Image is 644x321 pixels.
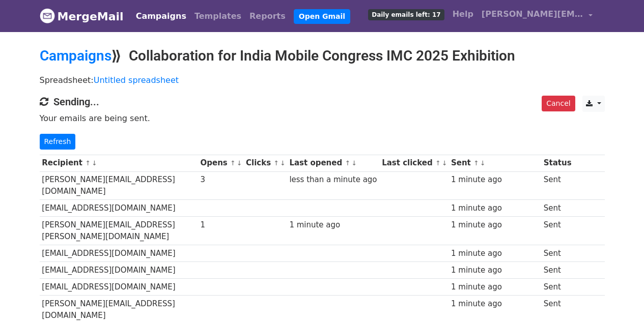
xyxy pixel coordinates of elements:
td: Sent [541,262,574,279]
div: 3 [200,174,241,186]
th: Clicks [243,155,287,171]
td: Sent [541,171,574,200]
div: 1 minute ago [451,219,539,231]
td: [EMAIL_ADDRESS][DOMAIN_NAME] [40,245,198,261]
a: ↑ [230,159,236,167]
span: Daily emails left: 17 [368,9,444,20]
h2: ⟫ Collaboration for India Mobile Congress IMC 2025 Exhibition [40,47,605,65]
div: 1 minute ago [451,202,539,214]
td: Sent [541,200,574,217]
td: [PERSON_NAME][EMAIL_ADDRESS][DOMAIN_NAME] [40,171,198,200]
a: ↓ [480,159,486,167]
a: ↑ [85,159,91,167]
div: 1 minute ago [289,219,377,231]
a: Open Gmail [294,9,350,24]
a: ↓ [237,159,242,167]
a: ↓ [92,159,97,167]
img: MergeMail logo [40,8,55,23]
th: Sent [449,155,541,171]
td: [EMAIL_ADDRESS][DOMAIN_NAME] [40,262,198,279]
a: [PERSON_NAME][EMAIL_ADDRESS][DOMAIN_NAME] [478,4,597,28]
td: [PERSON_NAME][EMAIL_ADDRESS][PERSON_NAME][DOMAIN_NAME] [40,217,198,245]
a: Campaigns [40,47,111,64]
div: 1 minute ago [451,298,539,310]
td: Sent [541,279,574,296]
th: Status [541,155,574,171]
div: 1 minute ago [451,248,539,259]
th: Opens [198,155,244,171]
td: [EMAIL_ADDRESS][DOMAIN_NAME] [40,200,198,217]
a: ↑ [435,159,441,167]
a: Campaigns [132,6,190,26]
p: Spreadsheet: [40,75,605,85]
th: Recipient [40,155,198,171]
div: 1 [200,219,241,231]
div: 1 minute ago [451,265,539,276]
a: ↓ [280,159,286,167]
a: Cancel [542,96,575,111]
div: 1 minute ago [451,281,539,293]
a: Untitled spreadsheet [94,75,179,85]
a: MergeMail [40,6,124,27]
a: Reports [245,6,290,26]
h4: Sending... [40,96,605,108]
span: [PERSON_NAME][EMAIL_ADDRESS][DOMAIN_NAME] [482,8,583,20]
div: less than a minute ago [289,174,377,186]
p: Your emails are being sent. [40,113,605,124]
a: ↑ [345,159,350,167]
a: Refresh [40,134,76,150]
td: Sent [541,245,574,261]
td: Sent [541,217,574,245]
th: Last opened [287,155,380,171]
a: ↓ [351,159,357,167]
th: Last clicked [379,155,449,171]
a: ↑ [473,159,479,167]
a: ↓ [442,159,447,167]
a: ↑ [273,159,279,167]
a: Help [449,4,478,24]
a: Daily emails left: 17 [364,4,448,24]
a: Templates [190,6,245,26]
td: [EMAIL_ADDRESS][DOMAIN_NAME] [40,279,198,296]
div: 1 minute ago [451,174,539,186]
